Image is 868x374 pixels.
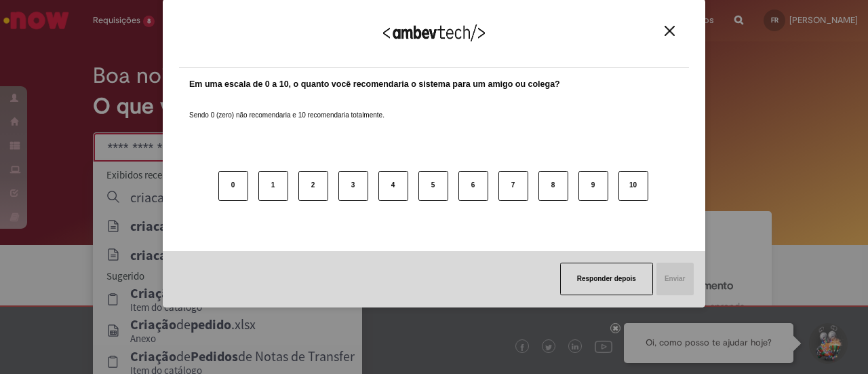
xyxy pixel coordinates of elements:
button: 1 [258,171,288,201]
img: Close [665,26,675,36]
button: 5 [418,171,448,201]
img: Logo Ambevtech [383,24,485,41]
button: 4 [378,171,408,201]
button: 9 [578,171,608,201]
label: Sendo 0 (zero) não recomendaria e 10 recomendaria totalmente. [189,94,384,120]
button: 2 [298,171,328,201]
button: Close [660,25,679,37]
button: Responder depois [560,263,653,295]
button: 0 [218,171,248,201]
button: 3 [338,171,368,201]
button: 8 [538,171,568,201]
button: 6 [458,171,488,201]
label: Em uma escala de 0 a 10, o quanto você recomendaria o sistema para um amigo ou colega? [189,78,560,91]
button: 7 [498,171,528,201]
button: 10 [618,171,648,201]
